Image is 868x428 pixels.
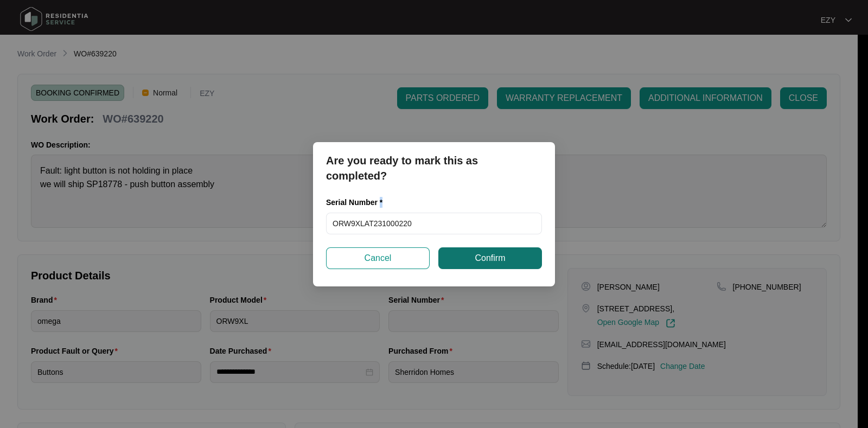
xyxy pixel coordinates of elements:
[438,247,542,269] button: Confirm
[475,252,505,265] span: Confirm
[365,252,392,265] span: Cancel
[326,168,542,183] p: completed?
[326,197,391,208] label: Serial Number *
[326,153,542,168] p: Are you ready to mark this as
[326,247,430,269] button: Cancel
